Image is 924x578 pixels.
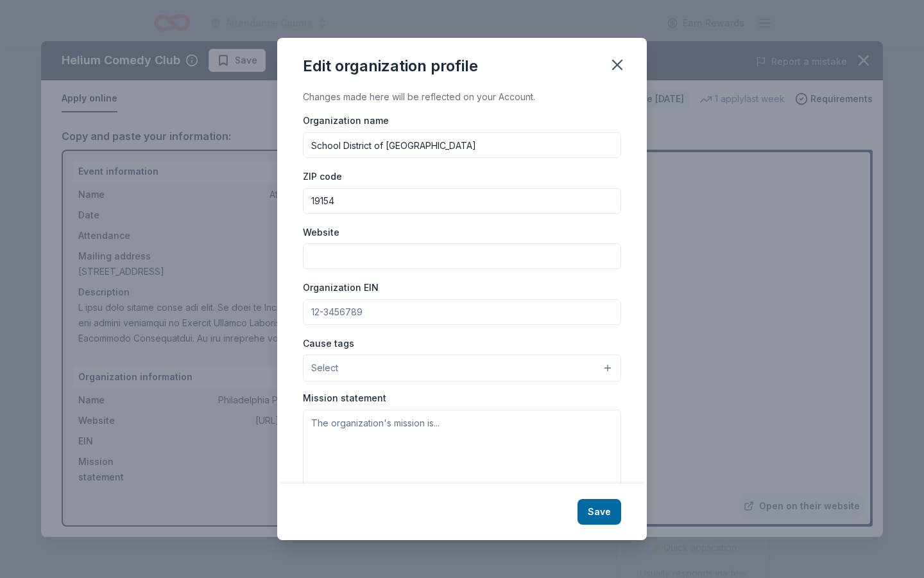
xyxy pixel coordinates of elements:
[303,337,354,350] label: Cause tags
[303,56,478,76] div: Edit organization profile
[303,226,339,239] label: Website
[303,188,621,214] input: 12345 (U.S. only)
[303,299,621,325] input: 12-3456789
[303,355,621,381] button: Select
[311,360,338,376] span: Select
[303,281,379,294] label: Organization EIN
[303,89,621,105] div: Changes made here will be reflected on your Account.
[303,114,389,127] label: Organization name
[303,170,342,183] label: ZIP code
[303,392,386,405] label: Mission statement
[577,499,621,525] button: Save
